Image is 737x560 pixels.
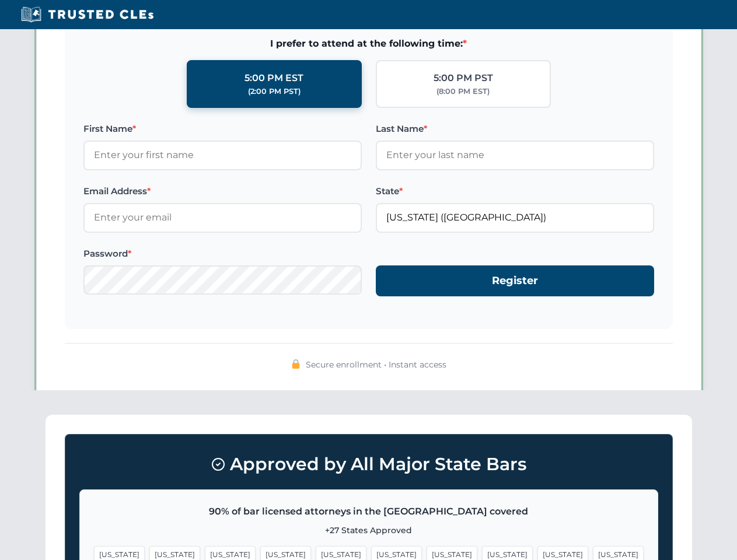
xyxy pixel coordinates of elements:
[244,71,303,86] div: 5:00 PM EST
[83,122,362,136] label: First Name
[83,203,362,232] input: Enter your email
[306,358,446,371] span: Secure enrollment • Instant access
[434,71,493,86] div: 5:00 PM PST
[79,449,658,480] h3: Approved by All Major State Bars
[436,86,490,97] div: (8:00 PM EST)
[83,141,362,170] input: Enter your first name
[83,247,362,261] label: Password
[83,36,654,51] span: I prefer to attend at the following time:
[376,141,654,170] input: Enter your last name
[83,184,362,198] label: Email Address
[376,122,654,136] label: Last Name
[94,524,644,537] p: +27 States Approved
[94,504,644,519] p: 90% of bar licensed attorneys in the [GEOGRAPHIC_DATA] covered
[376,265,654,296] button: Register
[291,359,301,369] img: 🔒
[376,203,654,232] input: Florida (FL)
[18,6,157,23] img: Trusted CLEs
[376,184,654,198] label: State
[248,86,301,97] div: (2:00 PM PST)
